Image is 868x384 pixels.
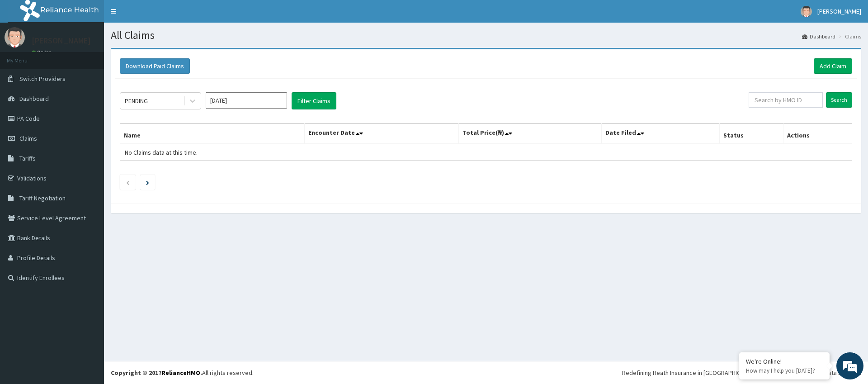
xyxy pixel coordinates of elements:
[601,123,719,144] th: Date Filed
[19,95,49,103] span: Dashboard
[32,49,53,56] a: Online
[19,75,66,83] span: Switch Providers
[125,96,148,105] div: PENDING
[304,123,458,144] th: Encounter Date
[19,194,66,202] span: Tariff Negotiation
[120,123,305,144] th: Name
[19,154,36,162] span: Tariffs
[458,123,601,144] th: Total Price(₦)
[292,92,336,109] button: Filter Claims
[125,148,198,156] span: No Claims data at this time.
[111,29,861,41] h1: All Claims
[622,368,861,377] div: Redefining Heath Insurance in [GEOGRAPHIC_DATA] using Telemedicine and Data Science!
[746,357,823,365] div: We're Online!
[146,178,149,186] a: Next page
[111,369,202,377] strong: Copyright © 2017 .
[206,92,287,109] input: Select Month and Year
[836,33,861,40] li: Claims
[826,92,852,108] input: Search
[19,134,37,142] span: Claims
[719,123,783,144] th: Status
[802,33,835,40] a: Dashboard
[746,367,823,375] p: How may I help you today?
[814,58,852,74] a: Add Claim
[749,92,823,108] input: Search by HMO ID
[801,6,812,17] img: User Image
[161,369,200,377] a: RelianceHMO
[104,361,868,384] footer: All rights reserved.
[783,123,852,144] th: Actions
[32,37,91,45] p: [PERSON_NAME]
[126,178,130,186] a: Previous page
[120,58,190,74] button: Download Paid Claims
[817,7,861,15] span: [PERSON_NAME]
[5,27,25,47] img: User Image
